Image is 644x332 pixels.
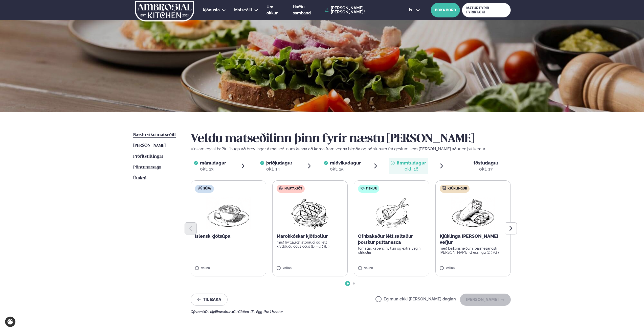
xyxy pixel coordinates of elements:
[442,186,446,190] img: chicken.svg
[267,5,278,15] span: Um okkur
[191,132,511,146] h2: Veldu matseðilinn þinn fyrir næstu [PERSON_NAME]
[185,222,197,234] button: Previous slide
[462,3,511,17] a: MATUR FYRIR FYRIRTÆKI
[397,166,426,172] div: okt. 16
[448,187,467,191] span: Kjúklingur
[397,160,426,165] span: fimmtudagur
[409,8,414,12] span: is
[330,166,361,172] div: okt. 15
[474,160,498,165] span: föstudagur
[279,186,283,190] img: beef.svg
[191,294,228,306] button: Til baka
[133,176,146,180] span: Útskrá
[266,160,292,165] span: þriðjudagur
[133,143,166,149] a: [PERSON_NAME]
[232,310,251,314] span: (G ) Glúten ,
[325,6,397,14] a: [PERSON_NAME] [PERSON_NAME]!
[440,246,507,254] p: með beikonsneiðum, parmesanosti [PERSON_NAME] dressingu (D ) (G )
[277,240,344,248] p: með hvítlauksflatbrauði og létt krydduðu cous cous (D ) (G ) (E )
[133,175,146,181] a: Útskrá
[284,187,302,191] span: Nautakjöt
[133,165,161,170] span: Pöntunarsaga
[133,133,176,137] span: Næstu viku matseðill
[133,164,161,171] a: Pöntunarsaga
[133,132,176,138] a: Næstu viku matseðill
[234,7,252,13] a: Matseðill
[369,197,414,229] img: Fish.png
[206,197,251,229] img: Soup.png
[267,4,284,16] a: Um okkur
[204,310,232,314] span: (D ) Mjólkurvörur ,
[203,8,220,12] span: Þjónusta
[203,7,220,13] a: Þjónusta
[191,310,511,314] div: Ofnæmi:
[234,8,252,12] span: Matseðill
[474,166,498,172] div: okt. 17
[195,233,262,239] p: Íslensk kjötsúpa
[251,310,264,314] span: (E ) Egg ,
[134,1,195,21] img: logo
[133,154,163,159] span: Prófílstillingar
[133,154,163,160] a: Prófílstillingar
[287,197,332,229] img: Beef-Meat.png
[353,282,355,284] span: Go to slide 2
[347,282,349,284] span: Go to slide 1
[266,166,292,172] div: okt. 14
[405,8,424,12] button: is
[440,233,507,245] p: Kjúklinga [PERSON_NAME] vefjur
[366,187,377,191] span: Fiskur
[200,166,226,172] div: okt. 13
[133,144,166,148] span: [PERSON_NAME]
[198,186,202,190] img: soup.svg
[358,246,425,254] p: tómatar, kapers, hvítvín og extra virgin ólífuolía
[200,160,226,165] span: mánudagur
[277,233,344,239] p: Marokkóskar kjötbollur
[330,160,361,165] span: miðvikudagur
[203,187,211,191] span: Súpa
[293,5,311,15] span: Hafðu samband
[358,233,425,245] p: Ofnbakaður létt saltaður þorskur puttanesca
[505,222,517,234] button: Next slide
[451,197,495,229] img: Wraps.png
[431,3,460,17] button: BÓKA BORÐ
[191,146,511,152] p: Vinsamlegast hafðu í huga að breytingar á matseðlinum kunna að koma fram vegna birgða og pöntunum...
[460,294,511,306] button: [PERSON_NAME]
[264,310,283,314] span: (Hn ) Hnetur
[293,4,322,16] a: Hafðu samband
[5,317,15,327] a: Cookie settings
[361,186,365,190] img: fish.svg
